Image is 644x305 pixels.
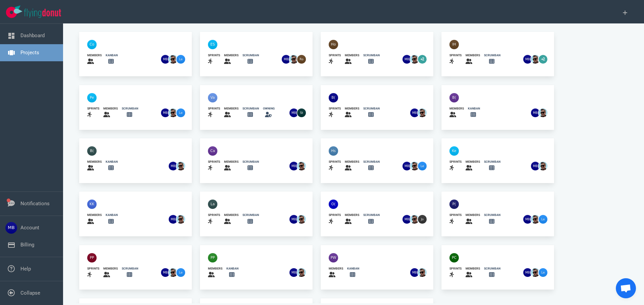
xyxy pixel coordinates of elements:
[224,106,238,111] div: members
[87,213,102,217] div: members
[87,200,97,209] img: 40
[466,53,480,58] div: members
[539,215,547,224] img: 26
[418,162,427,170] img: 26
[224,106,238,119] a: members
[539,268,547,277] img: 26
[87,253,97,262] img: 40
[297,268,306,277] img: 26
[449,146,459,156] img: 40
[87,160,102,172] a: members
[449,200,459,209] img: 40
[208,93,217,102] img: 40
[289,108,298,117] img: 26
[449,106,464,111] div: members
[466,160,480,172] a: members
[243,53,259,58] div: scrumban
[289,268,298,277] img: 26
[243,106,259,111] div: scrumban
[363,53,380,58] div: scrumban
[410,55,419,64] img: 26
[20,32,45,39] a: Dashboard
[263,106,275,111] div: owning
[539,162,547,170] img: 26
[523,268,532,277] img: 26
[466,213,480,225] a: members
[208,266,222,279] a: members
[329,53,341,58] div: sprints
[523,215,532,224] img: 26
[484,160,500,164] div: scrumban
[449,213,462,217] div: sprints
[449,106,464,119] a: members
[20,50,39,56] a: Projects
[87,93,97,102] img: 40
[466,266,480,279] a: members
[410,268,419,277] img: 26
[449,266,462,279] a: sprints
[106,213,118,217] div: kanban
[329,93,338,102] img: 40
[410,215,419,224] img: 26
[24,9,61,18] img: Flying Donut text logo
[169,108,177,117] img: 26
[329,106,341,119] a: sprints
[345,213,359,225] a: members
[531,162,540,170] img: 26
[329,106,341,111] div: sprints
[297,55,306,64] img: 26
[20,201,50,207] a: Notifications
[224,53,238,66] a: members
[297,162,306,170] img: 26
[208,160,220,172] a: sprints
[208,53,220,66] a: sprints
[103,266,118,279] a: members
[161,108,170,117] img: 26
[243,160,259,164] div: scrumban
[329,40,338,49] img: 40
[20,266,31,272] a: Help
[616,278,636,298] a: Open de chat
[161,55,170,64] img: 26
[169,162,177,170] img: 26
[208,53,220,58] div: sprints
[289,162,298,170] img: 26
[539,108,547,117] img: 26
[208,146,217,156] img: 40
[418,108,427,117] img: 26
[176,108,185,117] img: 26
[122,266,138,271] div: scrumban
[289,215,298,224] img: 26
[87,40,97,49] img: 40
[418,268,427,277] img: 26
[329,213,341,217] div: sprints
[410,162,419,170] img: 26
[329,266,343,271] div: members
[243,213,259,217] div: scrumban
[87,160,102,164] div: members
[208,253,217,262] img: 40
[329,160,341,172] a: sprints
[418,215,427,224] img: 26
[208,160,220,164] div: sprints
[449,40,459,49] img: 40
[208,200,217,209] img: 40
[484,266,500,271] div: scrumban
[449,160,462,172] a: sprints
[176,162,185,170] img: 26
[329,146,338,156] img: 40
[466,53,480,66] a: members
[345,106,359,111] div: members
[466,266,480,271] div: members
[208,213,220,217] div: sprints
[169,268,177,277] img: 26
[224,213,238,225] a: members
[87,146,97,156] img: 40
[329,200,338,209] img: 40
[466,213,480,217] div: members
[176,268,185,277] img: 26
[421,57,424,61] text: +2
[468,106,480,111] div: kanban
[87,53,102,66] a: members
[161,268,170,277] img: 26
